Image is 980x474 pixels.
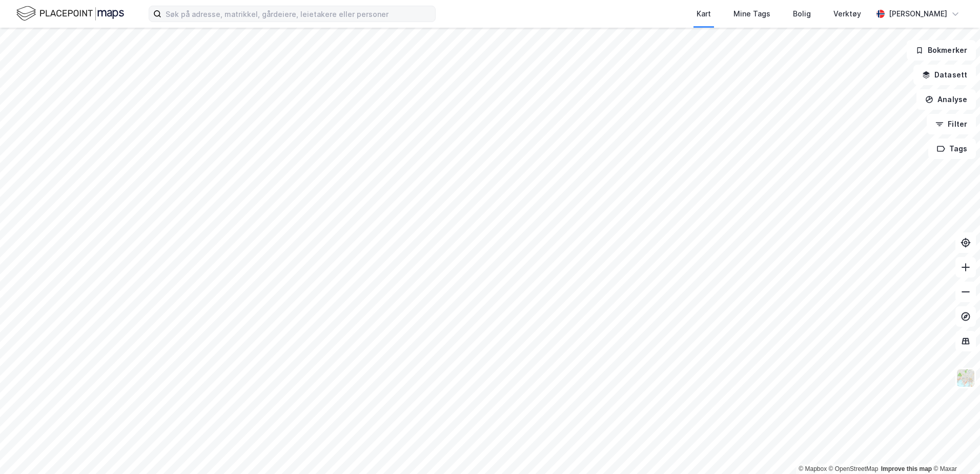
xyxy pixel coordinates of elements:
button: Analyse [916,89,976,110]
a: Mapbox [799,465,827,472]
img: Z [956,368,975,388]
button: Bokmerker [907,40,976,61]
div: Verktøy [833,8,861,20]
div: Bolig [793,8,811,20]
div: Kart [697,8,711,20]
iframe: Chat Widget [929,425,980,474]
input: Søk på adresse, matrikkel, gårdeiere, leietakere eller personer [161,6,435,22]
img: logo.f888ab2527a4732fd821a326f86c7f29.svg [16,5,124,23]
div: [PERSON_NAME] [889,8,947,20]
button: Datasett [913,65,976,85]
button: Tags [928,139,976,159]
a: OpenStreetMap [829,465,879,472]
button: Filter [927,114,976,134]
div: Mine Tags [733,8,770,20]
a: Improve this map [881,465,932,472]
